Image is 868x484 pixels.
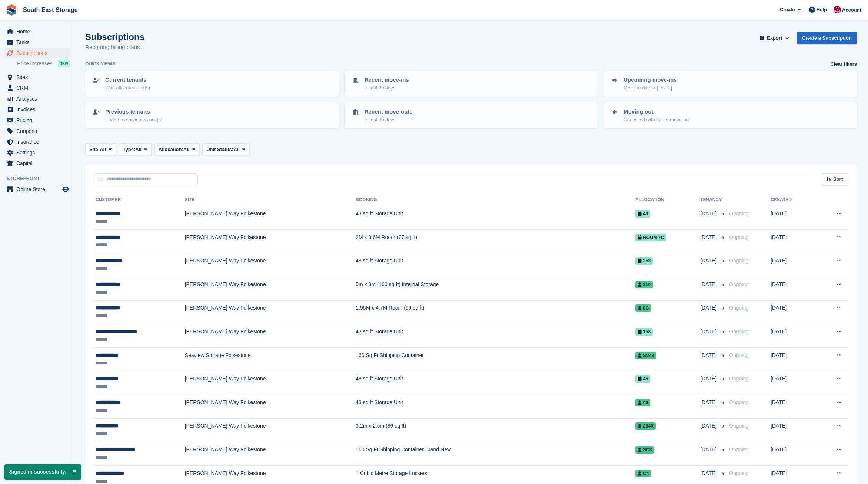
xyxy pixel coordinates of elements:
[365,76,409,84] p: Recent move-ins
[780,6,795,13] span: Create
[20,4,81,16] a: South East Storage
[729,210,749,216] span: Ongoing
[159,146,183,153] span: Allocation:
[356,194,635,206] th: Booking
[16,158,61,169] span: Capital
[185,324,356,348] td: [PERSON_NAME] Way Folkestone
[771,206,815,230] td: [DATE]
[758,32,791,44] button: Export
[604,71,856,96] a: Upcoming move-ins Move-in date > [DATE]
[635,375,650,383] span: 45
[85,32,144,42] h1: Subscriptions
[85,143,116,156] button: Site: All
[17,59,70,68] a: Price increases NEW
[183,146,190,153] span: All
[635,446,654,454] span: SC3
[16,26,61,37] span: Home
[206,146,233,153] span: Unit Status:
[185,371,356,395] td: [PERSON_NAME] Way Folkestone
[185,206,356,230] td: [PERSON_NAME] Way Folkestone
[4,48,70,58] a: menu
[700,304,718,312] span: [DATE]
[700,328,718,336] span: [DATE]
[16,104,61,115] span: Invoices
[771,442,815,466] td: [DATE]
[105,76,150,84] p: Current tenants
[700,446,718,454] span: [DATE]
[16,37,61,48] span: Tasks
[771,347,815,371] td: [DATE]
[4,184,70,194] a: menu
[185,194,356,206] th: Site
[4,37,70,48] a: menu
[4,26,70,37] a: menu
[202,143,249,156] button: Unit Status: All
[185,253,356,277] td: [PERSON_NAME] Way Folkestone
[356,277,635,300] td: 5m x 3m (160 sq ft) Internal Storage
[4,137,70,147] a: menu
[86,71,338,96] a: Current tenants With allocated unit(s)
[700,233,718,241] span: [DATE]
[356,324,635,348] td: 43 sq ft Storage Unit
[356,206,635,230] td: 43 sq ft Storage Unit
[94,194,185,206] th: Customer
[635,328,653,336] span: 158
[16,147,61,158] span: Settings
[119,143,152,156] button: Type: All
[123,146,136,153] span: Type:
[7,175,74,182] span: Storefront
[356,395,635,418] td: 43 sq ft Storage Unit
[356,371,635,395] td: 48 sq ft Storage Unit
[185,347,356,371] td: Seaview Storage Folkestone
[635,234,666,241] span: Room 7c
[85,43,144,52] p: Recurring billing plans
[61,185,70,194] a: Preview store
[771,418,815,442] td: [DATE]
[833,176,843,183] span: Sort
[16,83,61,93] span: CRM
[105,84,150,92] p: With allocated unit(s)
[17,60,53,67] span: Price increases
[635,470,651,477] span: C4
[365,108,413,116] p: Recent move-outs
[356,253,635,277] td: 48 sq ft Storage Unit
[771,324,815,348] td: [DATE]
[16,137,61,147] span: Insurance
[771,371,815,395] td: [DATE]
[185,442,356,466] td: [PERSON_NAME] Way Folkestone
[767,35,782,42] span: Export
[185,277,356,300] td: [PERSON_NAME] Way Folkestone
[623,76,676,84] p: Upcoming move-ins
[89,146,100,153] span: Site:
[635,352,656,359] span: SV43
[729,234,749,240] span: Ongoing
[771,229,815,253] td: [DATE]
[729,376,749,382] span: Ongoing
[771,300,815,324] td: [DATE]
[16,94,61,104] span: Analytics
[797,32,857,44] a: Create a Subscription
[4,94,70,104] a: menu
[700,470,718,477] span: [DATE]
[85,61,115,67] h6: Quick views
[4,147,70,158] a: menu
[105,108,163,116] p: Previous tenants
[700,194,726,206] th: Tenancy
[635,399,650,406] span: 46
[86,103,338,128] a: Previous tenants Ended, no allocated unit(s)
[356,442,635,466] td: 160 Sq Ft Shipping Container Brand New
[635,422,656,430] span: 264X
[16,184,61,194] span: Online Store
[635,281,653,288] span: 310
[635,210,650,218] span: 49
[729,470,749,476] span: Ongoing
[135,146,142,153] span: All
[729,305,749,311] span: Ongoing
[365,84,409,92] p: In last 30 days
[4,158,70,169] a: menu
[729,328,749,334] span: Ongoing
[700,422,718,430] span: [DATE]
[185,418,356,442] td: [PERSON_NAME] Way Folkestone
[356,229,635,253] td: 2M x 3.6M Room (77 sq ft)
[154,143,200,156] button: Allocation: All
